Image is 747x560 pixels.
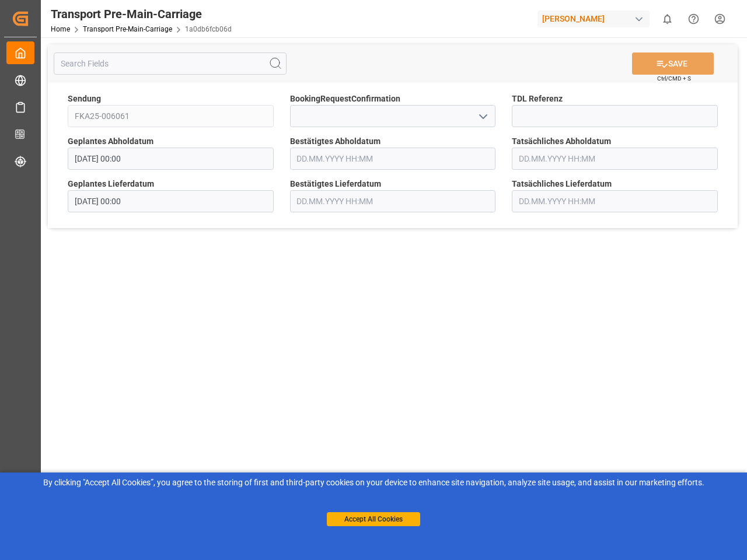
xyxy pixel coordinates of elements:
input: Search Fields [54,52,287,75]
a: Transport Pre-Main-Carriage [83,25,172,33]
span: Tatsächliches Lieferdatum [512,178,612,190]
span: Geplantes Abholdatum [68,135,153,148]
span: Ctrl/CMD + S [657,74,691,83]
input: DD.MM.YYYY HH:MM [290,148,496,170]
span: BookingRequestConfirmation [290,93,400,105]
button: [PERSON_NAME] [537,8,654,30]
span: TDL Referenz [512,93,563,105]
button: show 0 new notifications [654,6,680,32]
input: DD.MM.YYYY HH:MM [290,190,496,212]
a: Home [51,25,70,33]
input: DD.MM.YYYY HH:MM [68,148,274,170]
input: DD.MM.YYYY HH:MM [512,148,718,170]
button: SAVE [632,52,714,75]
button: Accept All Cookies [327,512,420,526]
span: Bestätigtes Abholdatum [290,135,381,148]
button: open menu [474,107,491,125]
input: DD.MM.YYYY HH:MM [68,190,274,212]
div: By clicking "Accept All Cookies”, you agree to the storing of first and third-party cookies on yo... [8,477,739,489]
span: Bestätigtes Lieferdatum [290,178,381,190]
div: Transport Pre-Main-Carriage [51,5,232,23]
span: Sendung [68,93,101,105]
input: DD.MM.YYYY HH:MM [512,190,718,212]
span: Tatsächliches Abholdatum [512,135,611,148]
div: [PERSON_NAME] [537,10,650,27]
button: Help Center [680,6,707,32]
span: Geplantes Lieferdatum [68,178,154,190]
